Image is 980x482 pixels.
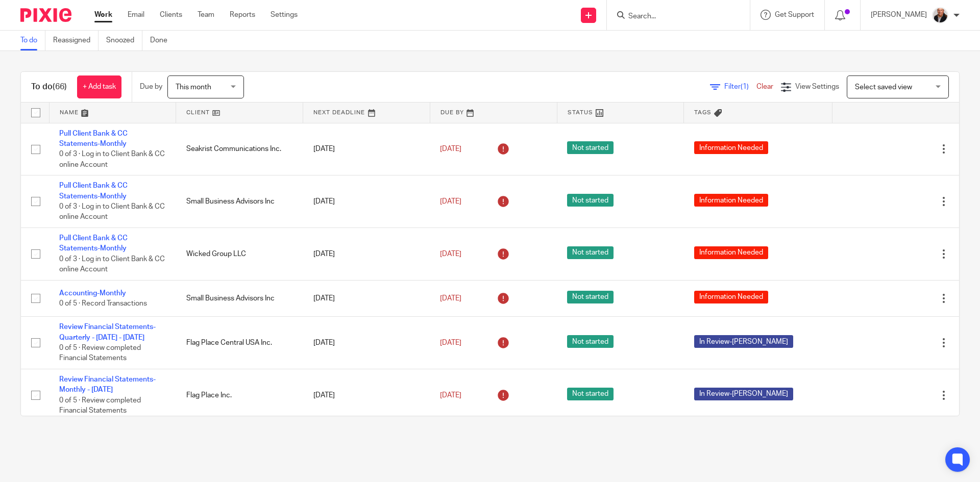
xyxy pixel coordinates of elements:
span: Get Support [775,11,814,18]
td: [DATE] [303,228,430,281]
td: [DATE] [303,369,430,422]
a: Review Financial Statements-Monthly - [DATE] [59,376,156,393]
a: Clients [160,10,182,20]
td: [DATE] [303,175,430,228]
a: Pull Client Bank & CC Statements-Monthly [59,235,128,252]
td: Wicked Group LLC [176,228,303,281]
span: 0 of 3 · Log in to Client Bank & CC online Account [59,203,165,221]
a: Pull Client Bank & CC Statements-Monthly [59,182,128,199]
td: [DATE] [303,280,430,316]
a: Pull Client Bank & CC Statements-Monthly [59,130,128,147]
td: [DATE] [303,317,430,369]
a: Accounting-Monthly [59,290,126,297]
p: Due by [140,82,162,92]
span: (66) [53,83,67,91]
span: 0 of 5 · Review completed Financial Statements [59,397,141,415]
span: Not started [567,291,614,303]
span: In Review-[PERSON_NAME] [694,388,793,400]
span: 0 of 3 · Log in to Client Bank & CC online Account [59,150,165,168]
span: Not started [567,194,614,207]
a: Reassigned [53,31,99,50]
span: [DATE] [440,295,461,302]
td: Flag Place Inc. [176,369,303,422]
a: + Add task [77,75,121,98]
a: Settings [271,10,298,20]
td: Seakrist Communications Inc. [176,123,303,175]
h1: To do [31,82,67,92]
a: Reports [230,10,255,20]
span: In Review-[PERSON_NAME] [694,335,793,348]
td: [DATE] [303,123,430,175]
span: Information Needed [694,291,768,303]
a: Review Financial Statements-Quarterly - [DATE] - [DATE] [59,323,156,341]
span: [DATE] [440,339,461,346]
span: This month [176,84,211,91]
span: [DATE] [440,145,461,153]
span: Not started [567,141,614,154]
span: Information Needed [694,194,768,207]
a: To do [20,31,45,50]
span: Information Needed [694,141,768,154]
span: Not started [567,388,614,400]
span: Not started [567,335,614,348]
a: Done [150,31,175,50]
td: Small Business Advisors Inc [176,175,303,228]
a: Clear [756,83,773,90]
a: Snoozed [106,31,142,50]
p: [PERSON_NAME] [871,10,927,20]
span: View Settings [795,83,839,90]
span: Filter [724,83,756,90]
span: 0 of 5 · Record Transactions [59,300,147,307]
span: 0 of 3 · Log in to Client Bank & CC online Account [59,256,165,273]
span: Select saved view [855,84,912,91]
img: Pixie [20,8,71,22]
a: Work [94,10,112,20]
span: [DATE] [440,250,461,258]
span: [DATE] [440,392,461,399]
span: Tags [694,110,712,115]
a: Team [198,10,214,20]
span: (1) [741,83,749,90]
a: Email [128,10,144,20]
span: Not started [567,246,614,259]
td: Flag Place Central USA Inc. [176,317,303,369]
td: Small Business Advisors Inc [176,280,303,316]
span: Information Needed [694,246,768,259]
span: 0 of 5 · Review completed Financial Statements [59,344,141,362]
img: Mark_107.jpg [932,7,948,23]
span: [DATE] [440,198,461,205]
input: Search [627,12,719,21]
